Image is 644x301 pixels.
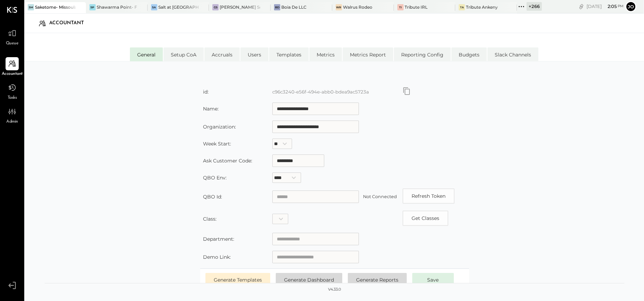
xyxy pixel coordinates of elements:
a: Admin [0,105,24,125]
li: Metrics [309,47,342,61]
li: Reporting Config [394,47,451,61]
span: Generate Templates [214,277,262,283]
div: Sa [151,4,157,10]
button: Save [412,273,454,287]
div: SP [89,4,96,10]
span: Generate Reports [356,277,398,283]
a: Queue [0,27,24,47]
label: Week Start: [203,141,231,147]
div: GS [212,4,219,10]
div: TA [459,4,465,10]
span: Tasks [8,95,17,101]
div: [PERSON_NAME] Seaport [220,4,260,10]
label: Name: [203,106,219,112]
div: [DATE] [586,3,624,10]
div: TI [397,4,404,10]
label: QBO Id: [203,194,222,200]
a: Tasks [0,81,24,101]
label: id: [203,89,209,95]
li: General [130,47,163,61]
div: WR [336,4,342,10]
span: Generate Dashboard [284,277,334,283]
button: Generate Templates [205,273,270,287]
div: Boia De LLC [281,4,307,10]
button: Jo [625,1,636,12]
div: copy link [578,3,585,10]
li: Setup CoA [164,47,204,61]
label: c96c3240-e56f-494e-abb0-bdea9ac5723a [272,89,369,95]
li: Accruals [204,47,240,61]
label: Department: [203,236,234,242]
a: Accountant [0,57,24,77]
li: Templates [269,47,309,61]
label: Organization: [203,124,236,130]
div: Tribute Ankeny [466,4,498,10]
button: Copy id [403,87,411,95]
div: + 266 [527,2,542,11]
div: Accountant [49,18,91,29]
label: Ask Customer Code: [203,158,252,164]
div: Tribute IRL [405,4,427,10]
label: QBO Env: [203,175,227,181]
div: BD [274,4,280,10]
label: Class: [203,216,217,222]
button: Refresh Token [403,188,455,204]
li: Metrics Report [343,47,393,61]
div: Shawarma Point- Fareground [97,4,137,10]
li: Budgets [451,47,487,61]
label: Not Connected [363,194,397,199]
div: Walrus Rodeo [343,4,372,10]
span: Admin [6,119,18,125]
div: v 4.33.0 [328,287,341,292]
span: Queue [6,41,19,47]
button: Copy id [403,211,448,226]
button: Generate Dashboard [276,273,342,287]
div: Saketome- Missoula [35,4,76,10]
label: Demo Link: [203,254,231,260]
li: Users [240,47,268,61]
li: Slack Channels [487,47,538,61]
span: Save [427,277,439,283]
div: SM [28,4,34,10]
span: Accountant [2,71,23,77]
div: Salt at [GEOGRAPHIC_DATA] [158,4,199,10]
button: Generate Reports [348,273,407,287]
